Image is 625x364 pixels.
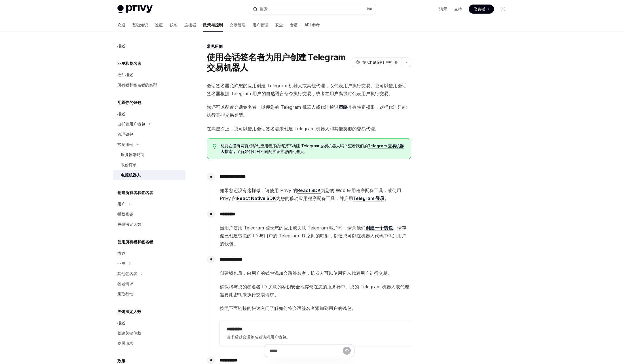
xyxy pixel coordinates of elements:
font: 使用会话签名者为用户创建 Telegram 交易机器人 [207,52,345,73]
font: 签署请求 [117,281,133,286]
a: 食谱 [290,18,298,32]
button: 切换暗模式 [499,5,508,14]
font: 用户管理 [252,22,268,27]
font: 业主 [117,261,125,266]
font: 钱包 [170,22,178,27]
font: 验证 [155,22,163,27]
font: 政策与控制 [203,22,223,27]
font: 自托管用户钱包 [117,122,145,126]
a: 签署请求 [113,279,185,289]
font: 欢迎 [117,22,125,27]
a: 概述 [113,248,185,258]
a: 连接器 [184,18,196,32]
font: 在高层次上，您可以使用会话签名者来创建 Telegram 机器人和其他类似的交易代理。 [207,126,379,131]
a: 基础知识 [132,18,148,32]
font: 会话签名器允许您的应用创建 Telegram 机器人或其他代理，以代表用户执行交易。您可以使用会话签名器根据 Telegram 用户的自然语言命令执行交易，或者在用户离线时代表用户执行交易。 [207,83,407,96]
button: 发送消息 [343,347,351,355]
font: 政策 [117,358,125,363]
a: 采取行动 [113,289,185,299]
a: 用户管理 [252,18,268,32]
font: 服务器端访问 [121,152,145,157]
a: 所有者和签名者的类型 [113,80,185,90]
a: 授权密钥 [113,209,185,219]
font: 在 ChatGPT 中打开 [362,60,398,65]
font: 概述 [117,320,125,325]
font: 为您的移动应用程序配备工具，并启用 [276,195,353,201]
a: 欢迎 [117,18,125,32]
font: 确保将与您的签名者 ID 关联的私钥安全地存储在您的服务器中。您的 Telegram 机器人或代理需要此密钥来执行交易请求。 [220,284,409,297]
font: 所有者和签名者的类型 [117,82,157,87]
img: 灯光标志 [117,5,153,13]
font: K [370,7,373,11]
button: 在 ChatGPT 中打开 [352,58,402,67]
a: 演示 [439,6,447,12]
font: ⌘ [367,7,370,11]
a: 钱包 [170,18,178,32]
font: 请求通过会话签名者访问用户钱包。 [227,335,290,339]
a: 策略 [339,104,348,110]
font: 概述 [117,111,125,116]
a: 控件概述 [113,70,185,80]
font: 基础知识 [132,22,148,27]
font: 想要在没有网页或移动应用程序的情况下构建 Telegram 交易机器人吗？查看我们的 [221,143,368,148]
font: 授权密钥 [117,212,133,216]
button: 搜索...⌘K [249,4,376,14]
a: 概述 [113,41,185,51]
font: 当用户使用 Telegram 登录您的应用或关联 Telegram 账户时，请为他们 [220,225,366,231]
font: 按照下面链接的快速入门了解如何将会话签名者添加到用户的钱包。 [220,305,356,311]
font: 了解如何针对不同配置设置您的机器人。 [237,149,308,154]
font: 交易管理 [230,22,246,27]
font: 其他签名者 [117,271,137,276]
font: 采取行动 [117,291,133,296]
font: 业主和签名者 [117,61,141,66]
a: 管理钱包 [113,129,185,139]
svg: 提示 [213,144,217,149]
font: 电报机器人 [121,173,141,177]
a: Telegram 登录 [353,195,385,201]
a: 概述 [113,318,185,328]
a: React SDK [297,188,321,193]
font: 如果您还没有这样做，请使用 Privy 的 [220,188,297,193]
a: 服务器端访问 [113,150,185,160]
a: API 参考 [305,18,320,32]
font: API 参考 [305,22,320,27]
font: 常见用例 [207,44,223,49]
a: 电报机器人 [113,170,185,180]
font: 搜索... [260,7,270,11]
a: 交易管理 [230,18,246,32]
a: React Native SDK [237,195,276,201]
font: 连接器 [184,22,196,27]
a: 验证 [155,18,163,32]
a: 限价订单 [113,160,185,170]
font: 安全 [275,22,283,27]
font: 限价订单 [121,162,137,167]
font: 概述 [117,251,125,256]
font: 管理钱包 [117,132,133,137]
font: 配置你的钱包 [117,100,141,105]
font: 创建所有者和签名者 [117,190,153,195]
font: 。 [385,195,389,201]
font: 关键法定人数 [117,222,141,227]
font: 关键法定人数 [117,309,141,314]
a: 支持 [454,6,462,12]
font: 用户 [117,201,125,206]
font: 。请存储已创建钱包的 ID 与用户的 Telegram ID 之间的映射，以便您可以在机器人代码中识别用户的钱包。 [220,225,406,246]
font: 概述 [117,43,125,48]
font: 创建钱包后，向用户的钱包添加会话签名者，机器人可以使用它来代表用户进行交易。 [220,270,392,276]
font: 签署请求 [117,341,133,346]
a: 关键法定人数 [113,219,185,229]
font: 创建一个钱包 [366,225,393,231]
a: 安全 [275,18,283,32]
font: 控件概述 [117,72,133,77]
a: 仪表板 [469,5,494,14]
a: 政策与控制 [203,18,223,32]
font: 常见用例 [117,142,133,147]
a: 创建关键仲裁 [113,328,185,338]
font: 创建关键仲裁 [117,331,141,335]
